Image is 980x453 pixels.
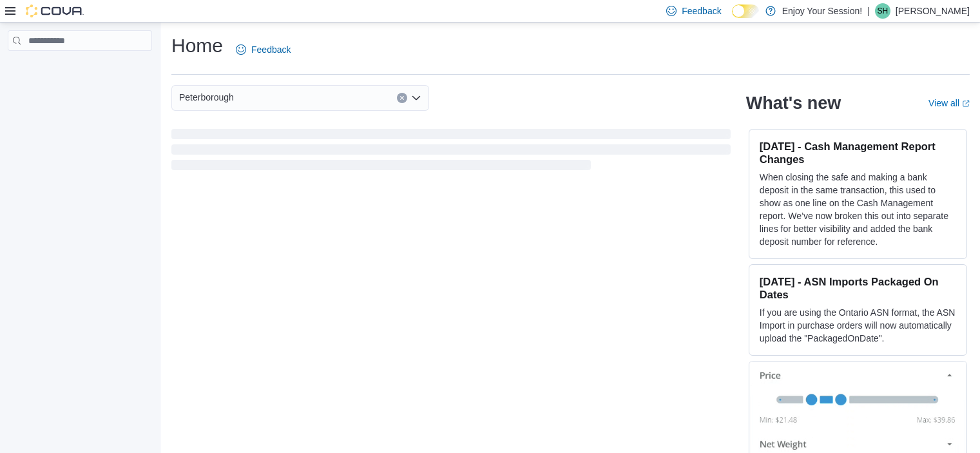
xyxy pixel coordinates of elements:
[867,3,870,19] p: |
[8,53,152,84] nav: Complex example
[746,93,841,113] h2: What's new
[878,3,889,19] span: SH
[251,43,291,56] span: Feedback
[179,90,234,105] span: Peterborough
[875,3,890,19] div: Sue Hachey
[26,5,84,17] img: Cova
[760,275,956,301] h3: [DATE] - ASN Imports Packaged On Dates
[782,3,863,19] p: Enjoy Your Session!
[397,93,407,103] button: Clear input
[231,37,296,63] a: Feedback
[411,93,421,103] button: Open list of options
[896,3,970,19] p: [PERSON_NAME]
[171,33,223,59] h1: Home
[760,171,956,248] p: When closing the safe and making a bank deposit in the same transaction, this used to show as one...
[962,100,970,108] svg: External link
[682,5,721,17] span: Feedback
[171,131,731,173] span: Loading
[732,5,759,18] input: Dark Mode
[760,140,956,166] h3: [DATE] - Cash Management Report Changes
[760,306,956,345] p: If you are using the Ontario ASN format, the ASN Import in purchase orders will now automatically...
[928,98,970,108] a: View allExternal link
